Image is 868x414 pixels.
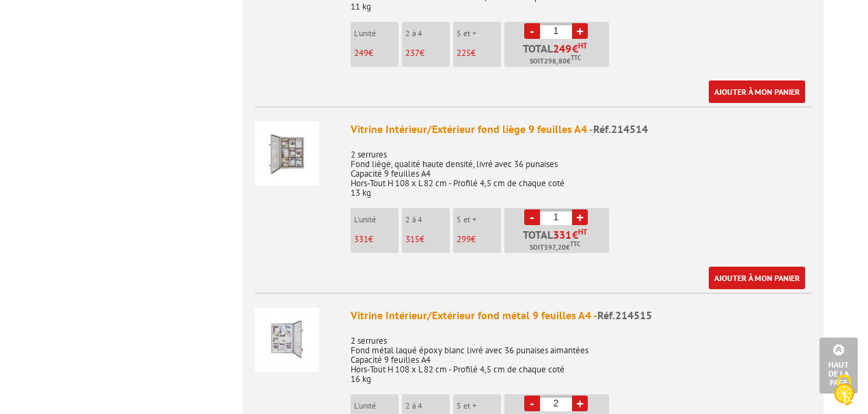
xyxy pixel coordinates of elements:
[354,47,368,59] span: 249
[405,215,450,224] p: 2 à 4
[572,209,588,225] a: +
[457,233,471,245] span: 299
[405,235,450,244] p: €
[354,401,398,411] p: L'unité
[709,267,805,289] a: Ajouter à mon panier
[508,229,609,253] p: Total
[354,29,398,38] p: L'unité
[351,121,811,137] div: Vitrine Intérieur/Extérieur fond liège 9 feuilles A4 -
[578,227,587,237] sup: HT
[572,43,578,54] span: €
[351,308,811,323] div: Vitrine Intérieur/Extérieur fond métal 9 feuilles A4 -
[354,233,368,245] span: 331
[351,141,811,198] p: 2 serrures Fond liège, qualité haute densité, livré avec 36 punaises Capacité 9 feuilles A4 Hors-...
[530,56,581,67] span: Soit €
[457,48,501,58] p: €
[571,54,581,61] sup: TTC
[572,229,578,240] span: €
[709,80,805,103] a: Ajouter à mon panier
[508,43,609,67] p: Total
[457,401,501,411] p: 5 et +
[354,235,398,244] p: €
[524,23,540,39] a: -
[544,56,567,67] span: 298,80
[351,327,811,384] p: 2 serrures Fond métal laqué époxy blanc livré avec 36 punaises aimantées Capacité 9 feuilles A4 H...
[457,47,471,59] span: 225
[457,215,501,224] p: 5 et +
[572,396,588,411] a: +
[405,233,420,245] span: 315
[570,240,580,248] sup: TTC
[405,29,450,38] p: 2 à 4
[827,373,861,407] img: Cookies (fenêtre modale)
[405,47,420,59] span: 237
[530,242,580,253] span: Soit €
[524,396,540,411] a: -
[354,215,398,224] p: L'unité
[457,29,501,38] p: 5 et +
[597,308,652,322] span: Réf.214515
[593,122,648,136] span: Réf.214514
[524,209,540,225] a: -
[820,368,868,414] button: Cookies (fenêtre modale)
[255,308,319,372] img: Vitrine Intérieur/Extérieur fond métal 9 feuilles A4
[572,23,588,39] a: +
[553,229,572,240] span: 331
[457,235,501,244] p: €
[544,242,566,253] span: 397,20
[578,41,587,50] sup: HT
[354,48,398,58] p: €
[255,121,319,186] img: Vitrine Intérieur/Extérieur fond liège 9 feuilles A4
[553,43,572,54] span: 249
[405,401,450,411] p: 2 à 4
[405,48,450,58] p: €
[819,338,858,394] a: Haut de la page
